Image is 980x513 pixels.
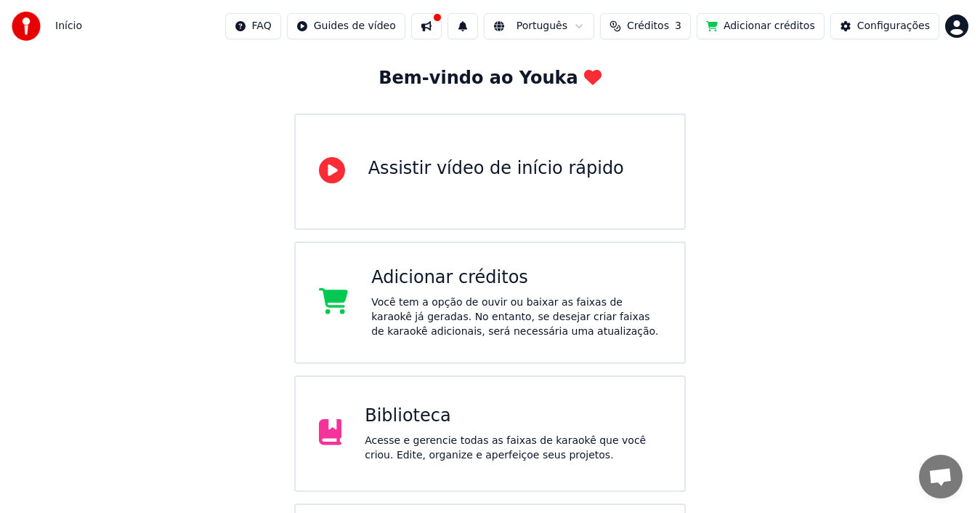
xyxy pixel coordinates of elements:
div: Bem-vindo ao Youka [378,67,601,90]
div: Configurações [857,19,930,33]
div: Acesse e gerencie todas as faixas de karaokê que você criou. Edite, organize e aperfeiçoe seus pr... [365,434,661,463]
button: Créditos3 [600,13,691,39]
button: FAQ [225,13,281,39]
div: Você tem a opção de ouvir ou baixar as faixas de karaokê já geradas. No entanto, se desejar criar... [371,295,661,339]
div: Biblioteca [365,405,661,428]
button: Configurações [830,13,939,39]
span: 3 [675,19,681,33]
button: Adicionar créditos [697,13,825,39]
img: youka [12,12,41,41]
div: Assistir vídeo de início rápido [368,157,624,180]
span: Início [55,19,82,33]
span: Créditos [627,19,669,33]
button: Guides de vídeo [287,13,405,39]
div: Bate-papo aberto [919,455,963,498]
div: Adicionar créditos [371,266,661,290]
nav: breadcrumb [55,19,82,33]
